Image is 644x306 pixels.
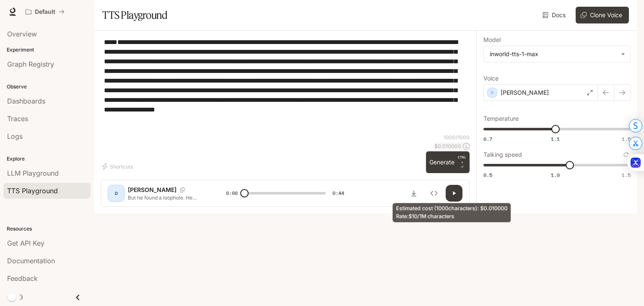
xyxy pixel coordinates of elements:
[458,155,466,165] p: CTRL +
[128,186,177,194] p: [PERSON_NAME]
[621,150,631,159] button: Reset to default
[483,135,492,143] span: 0.7
[392,203,511,223] div: Estimated cost ( 1000 characters): $ 0.010000 Rate: $10/1M characters
[541,7,569,23] a: Docs
[22,3,68,20] button: All workspaces
[426,185,442,202] button: Inspect
[490,50,617,58] div: inworld-tts-1-max
[483,37,501,43] p: Model
[483,171,492,179] span: 0.5
[405,185,422,202] button: Download audio
[109,187,123,200] div: D
[501,88,549,97] p: [PERSON_NAME]
[35,8,55,16] p: Default
[576,7,629,23] button: Clone Voice
[332,189,344,197] span: 0:44
[426,151,470,173] button: GenerateCTRL +⏎
[177,187,188,192] button: Copy Voice ID
[102,7,167,23] h1: TTS Playground
[484,46,630,62] div: inworld-tts-1-max
[551,135,560,143] span: 1.1
[551,171,560,179] span: 1.0
[458,155,466,170] p: ⏎
[483,116,519,122] p: Temperature
[101,160,136,173] button: Shortcuts
[483,152,522,158] p: Talking speed
[128,194,206,201] p: But he found a loophole. He created a group of people that can use their books for blessings and ...
[622,135,631,143] span: 1.5
[226,189,238,197] span: 0:00
[622,171,631,179] span: 1.5
[483,75,499,81] p: Voice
